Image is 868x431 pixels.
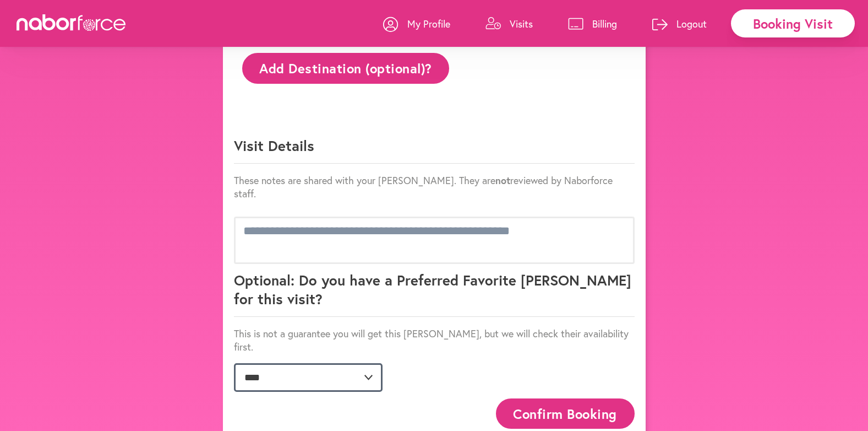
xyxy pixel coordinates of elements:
a: Visits [485,7,533,40]
a: My Profile [383,7,450,40]
p: This is not a guarantee you will get this [PERSON_NAME], but we will check their availability first. [234,327,635,353]
a: Billing [568,7,617,40]
p: Logout [676,17,707,30]
p: Visit Details [234,136,635,164]
div: Booking Visit [731,9,855,37]
p: These notes are shared with your [PERSON_NAME]. They are reviewed by Naborforce staff. [234,174,635,200]
button: Confirm Booking [496,398,635,429]
p: Optional: Do you have a Preferred Favorite [PERSON_NAME] for this visit? [234,271,635,317]
p: Billing [592,17,617,30]
p: Visits [510,17,533,30]
p: My Profile [407,17,450,30]
button: Add Destination (optional)? [242,53,450,83]
a: Logout [652,7,707,40]
strong: not [495,174,510,187]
